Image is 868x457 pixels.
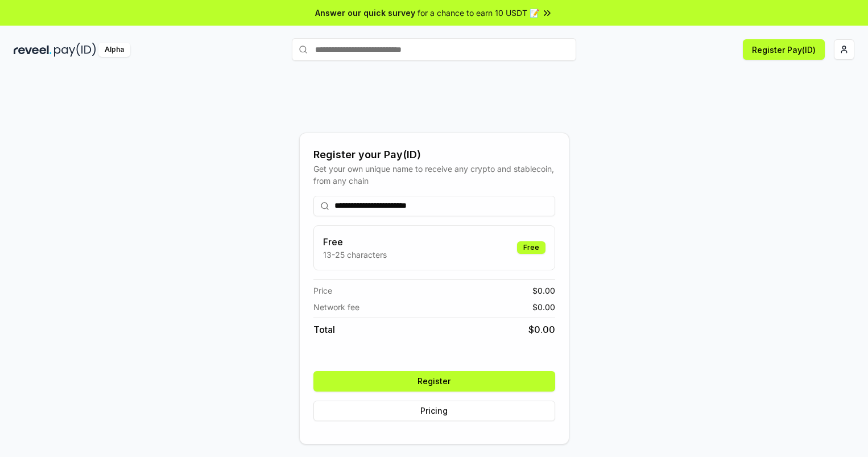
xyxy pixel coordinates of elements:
[313,147,555,163] div: Register your Pay(ID)
[313,163,555,187] div: Get your own unique name to receive any crypto and stablecoin, from any chain
[418,7,539,19] span: for a chance to earn 10 USDT 📝
[532,285,555,297] span: $ 0.00
[54,43,96,57] img: pay_id
[315,7,415,19] span: Answer our quick survey
[517,241,545,254] div: Free
[313,401,555,421] button: Pricing
[14,43,52,57] img: reveel_dark
[313,285,332,297] span: Price
[323,235,387,249] h3: Free
[313,323,335,336] span: Total
[98,43,130,57] div: Alpha
[313,371,555,392] button: Register
[323,249,387,261] p: 13-25 characters
[313,301,359,313] span: Network fee
[528,323,555,336] span: $ 0.00
[743,39,825,60] button: Register Pay(ID)
[532,301,555,313] span: $ 0.00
